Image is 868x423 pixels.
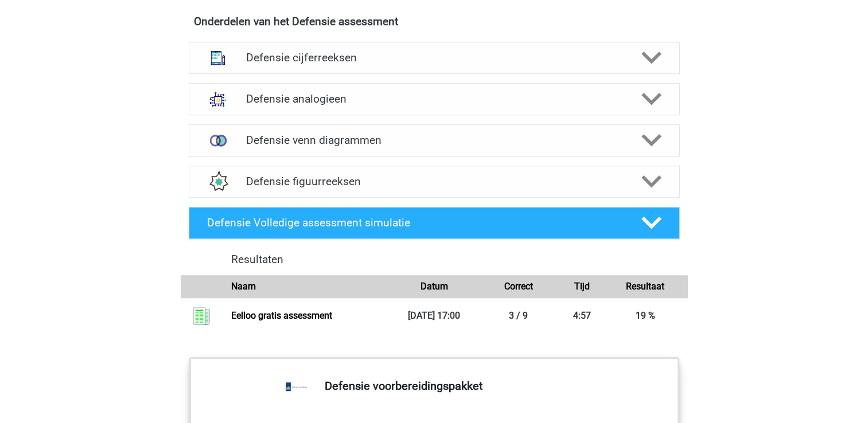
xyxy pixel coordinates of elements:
a: cijferreeksen Defensie cijferreeksen [184,42,684,74]
h4: Onderdelen van het Defensie assessment [194,15,675,28]
h4: Defensie venn diagrammen [246,134,622,147]
h4: Defensie analogieen [246,92,622,105]
a: Defensie Volledige assessment simulatie [184,207,684,239]
a: Eelloo gratis assessment [231,310,332,321]
div: Naam [223,280,392,293]
img: analogieen [203,84,233,114]
div: Datum [392,280,476,293]
h4: Defensie figuurreeksen [246,175,622,188]
h4: Defensie cijferreeksen [246,51,622,64]
h4: Resultaten [231,253,679,266]
img: venn diagrammen [203,126,233,155]
div: Correct [476,280,560,293]
h4: Defensie Volledige assessment simulatie [207,216,622,229]
div: Tijd [560,280,603,293]
div: Resultaat [603,280,687,293]
img: cijferreeksen [203,43,233,73]
a: figuurreeksen Defensie figuurreeksen [184,166,684,198]
a: analogieen Defensie analogieen [184,83,684,115]
a: venn diagrammen Defensie venn diagrammen [184,124,684,156]
img: figuurreeksen [203,167,233,197]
